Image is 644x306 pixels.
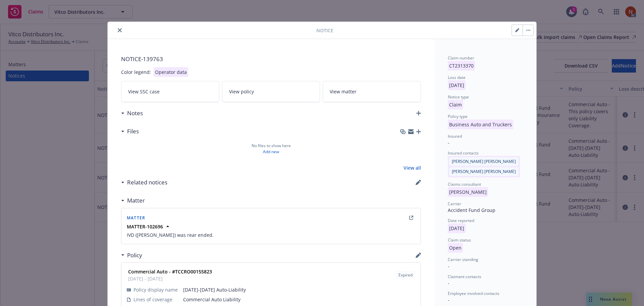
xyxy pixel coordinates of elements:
span: Notice [316,27,333,34]
span: [PERSON_NAME] [PERSON_NAME] [452,159,516,165]
a: View policy [222,81,320,102]
span: - [448,263,449,269]
span: [PERSON_NAME] [PERSON_NAME] [452,169,516,175]
span: [DATE] [448,82,466,88]
div: Policy [121,251,142,260]
h3: Policy [127,251,142,260]
span: Notice type [448,94,469,100]
span: Date reported [448,218,474,223]
span: No files to show here [252,143,291,149]
span: Claimant contacts [448,274,481,279]
span: Claim number [448,55,474,61]
p: CT2313370 [448,61,475,71]
h3: Matter [127,196,145,205]
a: View all [404,164,421,171]
h3: Files [127,127,139,136]
span: NOTICE- 139763 [121,55,421,63]
div: Operator data [154,67,188,77]
span: [PERSON_NAME] [448,189,488,195]
h3: Notes [127,109,143,118]
span: [DATE] - [DATE] [128,275,212,282]
span: Claim [448,101,463,108]
div: Matter [121,196,145,205]
span: Insured contacts [448,150,479,156]
span: Carrier standing [448,257,478,262]
div: Color legend: [121,69,151,76]
span: Lines of coverage [133,296,172,303]
p: Business Auto and Truckers [448,120,513,129]
span: - [448,280,449,286]
span: View policy [229,88,254,95]
span: Policy type [448,114,468,119]
span: Open [448,245,463,251]
span: Business Auto and Truckers [448,121,513,128]
div: Accident Fund Group [448,207,523,214]
button: close [116,26,124,34]
span: Employee involved contacts [448,291,499,296]
div: Notes [121,109,143,118]
strong: MATTER-102696 [127,223,163,230]
strong: Commercial Auto - #TCCRO00155823 [128,268,212,275]
span: IVD ([PERSON_NAME]) was rear ended. [127,231,415,238]
span: Commercial Auto Liability [183,296,415,303]
a: View matter [323,81,421,102]
p: [DATE] [448,223,466,233]
span: Carrier [448,201,461,207]
p: [PERSON_NAME] [448,187,488,197]
a: Add new [263,149,279,155]
span: - [448,297,449,303]
span: Claim status [448,237,471,243]
span: Claims consultant [448,181,481,187]
h3: Related notices [127,178,167,187]
p: [DATE] [448,80,466,90]
p: Open [448,243,463,253]
a: external [407,214,415,222]
span: Matter [127,215,145,221]
p: Claim [448,100,463,110]
span: [DATE] [448,225,466,231]
span: Loss date [448,75,466,80]
span: - [448,139,449,146]
span: Insured [448,133,462,139]
span: Policy display name [133,286,178,293]
span: View SSC case [128,88,160,95]
span: View matter [330,88,357,95]
div: Related notices [121,178,167,187]
span: [DATE]-[DATE] Auto-Liability [183,286,415,293]
span: [PERSON_NAME] [PERSON_NAME][PERSON_NAME] [PERSON_NAME] [448,158,520,164]
span: CT2313370 [448,62,475,69]
div: Files [121,127,139,136]
a: View SSC case [121,81,219,102]
span: Expired [398,272,413,278]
